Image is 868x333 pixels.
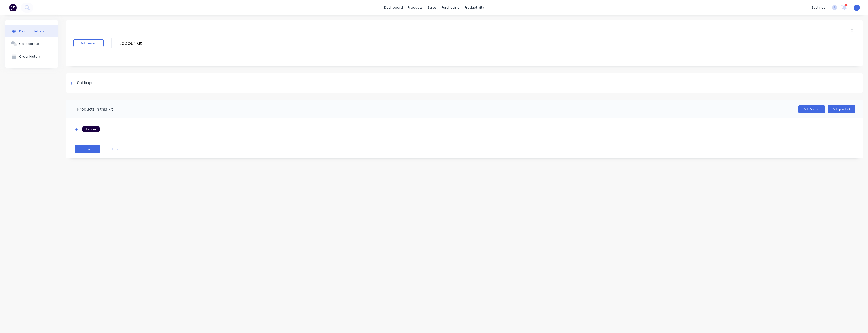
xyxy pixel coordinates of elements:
[73,39,104,47] button: Add image
[19,54,41,58] div: Order History
[856,5,857,10] span: J
[405,4,425,11] div: products
[77,106,113,112] div: Products in this kit
[5,37,58,50] button: Collaborate
[425,4,439,11] div: sales
[828,105,855,113] button: Add product
[798,105,825,113] button: Add Sub-kit
[82,126,100,132] div: Labour
[382,4,405,11] a: dashboard
[75,145,100,153] button: Save
[809,4,828,11] div: settings
[119,40,209,47] input: Enter kit name
[104,145,129,153] button: Cancel
[439,4,462,11] div: purchasing
[5,25,58,37] button: Product details
[9,4,17,11] img: Factory
[19,42,39,46] div: Collaborate
[19,29,44,33] div: Product details
[462,4,487,11] div: productivity
[77,80,93,86] div: Settings
[5,50,58,63] button: Order History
